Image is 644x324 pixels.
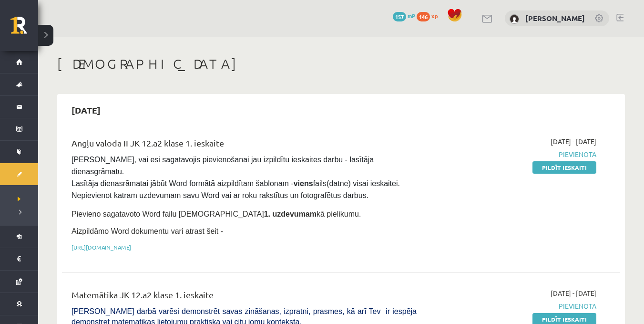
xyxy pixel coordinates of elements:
span: xp [431,12,438,20]
span: 146 [417,12,430,21]
span: Pievieno sagatavoto Word failu [DEMOGRAPHIC_DATA] kā pielikumu. [72,210,361,218]
span: [PERSON_NAME], vai esi sagatavojis pievienošanai jau izpildītu ieskaites darbu - lasītāja dienasg... [72,156,402,199]
a: [PERSON_NAME] [525,13,585,23]
a: 157 mP [393,12,415,20]
a: Rīgas 1. Tālmācības vidusskola [10,17,38,41]
h2: [DATE] [62,99,110,121]
a: 146 xp [417,12,442,20]
a: Pildīt ieskaiti [532,161,596,174]
div: Matemātika JK 12.a2 klase 1. ieskaite [72,288,417,306]
span: [DATE] - [DATE] [551,136,596,146]
span: 157 [393,12,406,21]
span: Pievienota [431,301,596,311]
a: [URL][DOMAIN_NAME] [72,243,131,251]
strong: 1. uzdevumam [264,210,317,218]
span: mP [408,12,415,20]
span: [DATE] - [DATE] [551,288,596,298]
div: Angļu valoda II JK 12.a2 klase 1. ieskaite [72,136,417,154]
strong: viens [294,179,313,188]
span: Aizpildāmo Word dokumentu vari atrast šeit - [72,227,223,235]
img: Zlata Zima [510,14,519,24]
span: Pievienota [431,149,596,159]
h1: [DEMOGRAPHIC_DATA] [57,56,625,72]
